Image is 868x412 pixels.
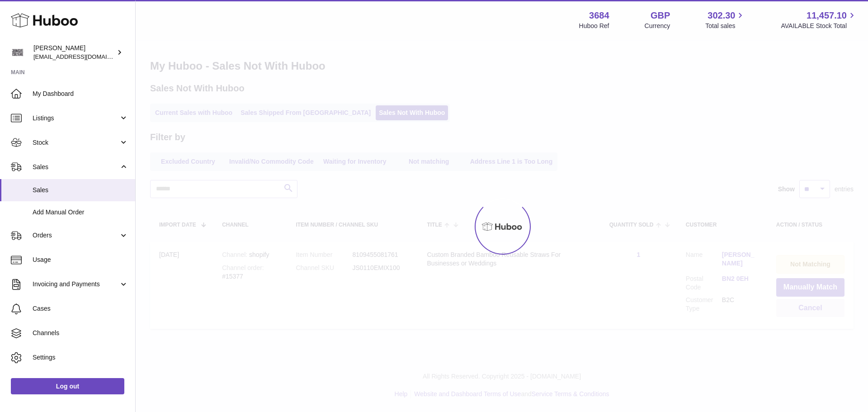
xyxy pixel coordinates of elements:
span: Total sales [705,22,745,30]
span: Orders [33,231,119,240]
span: Settings [33,353,128,362]
span: Channels [33,329,128,337]
span: 11,457.10 [807,9,847,22]
a: 11,457.10 AVAILABLE Stock Total [781,9,857,30]
span: Cases [33,304,128,313]
span: Listings [33,114,119,123]
span: My Dashboard [33,90,128,98]
div: [PERSON_NAME] [33,44,115,61]
span: 302.30 [708,9,735,22]
a: Log out [11,378,124,394]
span: [EMAIL_ADDRESS][DOMAIN_NAME] [33,53,133,60]
img: theinternationalventure@gmail.com [11,46,24,59]
a: 302.30 Total sales [705,9,745,30]
span: Add Manual Order [33,208,128,217]
span: Stock [33,138,119,147]
div: Currency [645,22,670,30]
strong: 3684 [589,9,609,22]
span: Sales [33,186,128,194]
div: Huboo Ref [579,22,609,30]
span: Invoicing and Payments [33,280,119,289]
span: AVAILABLE Stock Total [781,22,857,30]
strong: GBP [651,9,670,22]
span: Usage [33,256,128,264]
span: Sales [33,163,119,171]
